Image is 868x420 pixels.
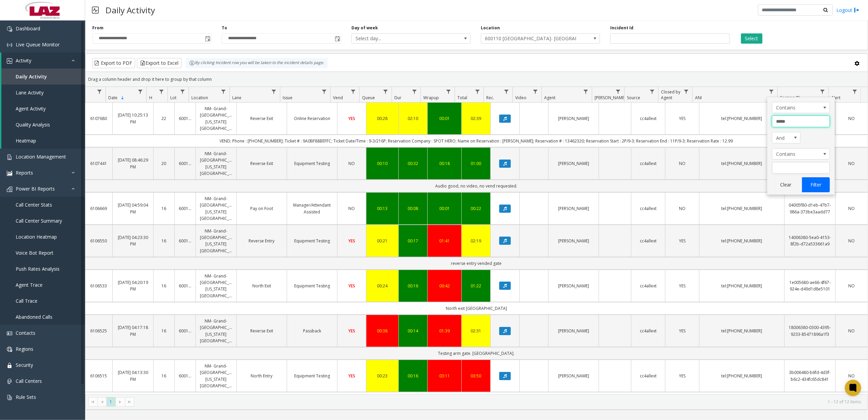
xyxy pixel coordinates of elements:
[679,283,685,289] span: YES
[16,298,37,304] span: Call Trace
[370,115,394,122] a: 00:28
[16,89,44,96] span: Lane Activity
[7,154,12,160] img: 'icon'
[370,328,394,334] a: 00:38
[553,205,595,212] a: [PERSON_NAME]
[661,89,680,101] span: Closed by Agent
[179,373,191,379] a: 600110
[457,95,467,101] span: Total
[553,160,595,167] a: [PERSON_NAME]
[531,87,540,96] a: Video Filter Menu
[544,95,555,101] span: Agent
[89,328,108,334] a: 6106525
[403,160,423,167] a: 00:32
[627,95,640,101] span: Source
[179,205,191,212] a: 600110
[466,115,486,122] a: 02:39
[704,238,780,244] a: tel:[PHONE_NUMBER]
[1,85,85,101] a: Lane Activity
[16,394,36,400] span: Rule Sets
[466,373,486,379] div: 03:50
[669,238,695,244] a: YES
[403,328,423,334] a: 00:14
[179,238,191,244] a: 600110
[85,73,868,85] div: Drag a column header and drop it here to group by that column
[481,34,576,43] span: 600110 [GEOGRAPHIC_DATA]- [GEOGRAPHIC_DATA]-[GEOGRAPHIC_DATA]-[US_STATE][GEOGRAPHIC_DATA]
[117,234,149,247] a: [DATE] 04:23:30 PM
[679,161,685,166] span: NO
[635,115,661,122] a: cc4allext
[158,115,170,122] a: 22
[158,205,170,212] a: 16
[291,238,333,244] a: Equipment Testing
[635,373,661,379] a: cc4allext
[394,95,401,101] span: Dur
[342,373,362,379] a: YES
[553,238,595,244] a: [PERSON_NAME]
[818,87,827,96] a: Session ID Filter Menu
[16,41,60,48] span: Live Queue Monitor
[836,6,859,14] a: Logout
[92,25,104,31] label: From
[704,115,780,122] a: tel:[PHONE_NUMBER]
[403,205,423,212] a: 00:08
[349,206,355,211] span: NO
[191,95,208,101] span: Location
[669,205,695,212] a: NO
[669,160,695,167] a: NO
[370,373,394,379] div: 00:23
[120,95,125,101] span: Sortable
[648,87,657,96] a: Source Filter Menu
[679,116,685,121] span: YES
[348,283,355,289] span: YES
[291,283,333,289] a: Equipment Testing
[370,283,394,289] div: 00:24
[466,205,486,212] div: 00:22
[16,234,57,240] span: Location Heatmap
[117,112,149,125] a: [DATE] 10:25:13 PM
[7,331,12,336] img: 'icon'
[349,87,358,96] a: Vend Filter Menu
[704,328,780,334] a: tel:[PHONE_NUMBER]
[403,373,423,379] a: 00:16
[410,87,419,96] a: Dur Filter Menu
[486,95,494,101] span: Rec.
[1,133,85,149] a: Heatmap
[85,180,868,192] td: Audio good, no video, no vend requested.
[432,283,457,289] a: 00:42
[241,373,283,379] a: North Entry
[342,283,362,289] a: YES
[432,238,457,244] div: 01:41
[204,34,211,43] span: Toggle popup
[473,87,482,96] a: Total Filter Menu
[342,238,362,244] a: YES
[370,160,394,167] div: 00:10
[291,373,333,379] a: Equipment Testing
[7,347,12,352] img: 'icon'
[704,373,780,379] a: tel:[PHONE_NUMBER]
[92,58,135,68] button: Export to PDF
[370,205,394,212] div: 00:13
[291,328,333,334] a: Passback
[348,373,355,379] span: YES
[179,283,191,289] a: 600110
[89,205,108,212] a: 6106669
[466,160,486,167] a: 01:00
[158,238,170,244] a: 16
[16,217,62,224] span: Call Center Summary
[432,160,457,167] div: 00:18
[1,101,85,117] a: Agent Activity
[370,238,394,244] div: 00:21
[854,6,859,14] img: logout
[352,34,447,43] span: Select day...
[466,283,486,289] div: 01:22
[789,279,831,292] a: 1e005680-ae66-4f67-924e-d49d1d8e5101
[342,160,362,167] a: NO
[138,399,861,405] kendo-pager-info: 1 - 12 of 12 items
[348,328,355,334] span: YES
[85,87,868,394] div: Data table
[241,328,283,334] a: Reverse Exit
